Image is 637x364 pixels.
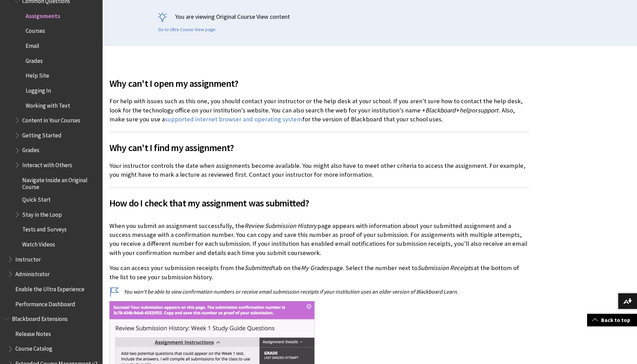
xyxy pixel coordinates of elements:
span: Blackboard [425,106,455,114]
span: Release Notes [15,328,51,337]
span: Instructor [15,254,41,263]
span: Watch Videos [22,239,55,248]
span: Getting Started [22,130,62,139]
p: You can access your submission receipts from the tab on the page. Select the number next to at th... [109,264,529,281]
span: Performance Dashboard [15,298,75,308]
span: Why can't I find my assignment? [109,140,529,155]
p: You won't be able to view confirmation numbers or receive email submission receipts if your insti... [109,288,529,295]
span: Course Catalog [15,343,52,352]
span: Submission Receipts [417,264,473,272]
p: Your instructor controls the date when assignments become available. You might also have to meet ... [109,161,529,179]
span: Why can't I open my assignment? [109,76,529,91]
span: Interact with Others [22,159,72,168]
a: Back to top [587,314,637,326]
span: Administrator [15,268,50,278]
a: Go to Ultra Course View page. [158,27,216,33]
p: You are viewing Original Course View content [158,12,582,21]
span: help [460,106,471,114]
span: Courses [26,25,45,35]
span: Stay in the Loop [22,209,62,218]
span: Tests and Surveys [22,224,67,233]
span: Enable the Ultra Experience [15,283,84,293]
span: Working with Text [26,100,70,109]
span: How do I check that my assignment was submitted? [109,196,529,210]
span: Grades [22,145,39,154]
span: My Grades [301,264,329,272]
span: Grades [26,55,43,64]
span: Assignments [26,10,60,19]
span: Content in Your Courses [22,114,80,124]
span: Review Submission History [244,222,317,230]
span: Quick Start [22,194,51,203]
span: support [478,106,498,114]
p: When you submit an assignment successfully, the page appears with information about your submitte... [109,221,529,257]
span: Email [26,40,39,49]
span: Submitted [244,264,272,272]
span: Help Site [26,70,49,79]
a: supported internet browser and operating system [165,115,302,123]
span: Logging In [26,85,51,94]
span: Blackboard Extensions [12,313,68,322]
p: For help with issues such as this one, you should contact your instructor or the help desk at you... [109,97,529,124]
span: Navigate Inside an Original Course [22,174,98,190]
